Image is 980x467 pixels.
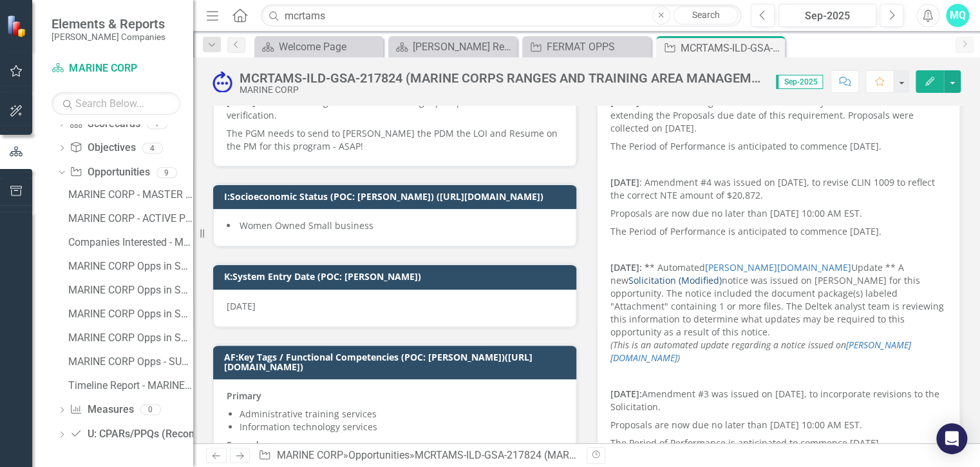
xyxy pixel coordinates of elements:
a: MARINE CORP Opps in STEP 1 [65,280,193,301]
a: MARINE CORP - ACTIVE PROGRAMS [65,208,193,229]
a: MARINE CORP - MASTER LIST [65,184,193,205]
span: Sep-2025 [776,75,823,89]
input: Search Below... [52,92,180,115]
p: Proposals are now due no later than [DATE] 10:00 AM EST. [610,416,947,434]
div: MARINE CORP Opps in STEP 0 [68,261,193,272]
span: Women Owned Small business [240,219,373,232]
a: Timeline Report - MARINE CORP [65,375,193,396]
a: MARINE CORP [52,61,180,76]
button: Sep-2025 [778,4,876,27]
p: The PGM needs to send to [PERSON_NAME] the PDM the LOI and Resume on the PM for this program - ASAP! [227,124,563,153]
em: ) [677,352,680,364]
a: MARINE CORP Opps in STEP 2 [65,304,193,324]
strong: [DATE]: * [610,261,650,273]
div: Sep-2025 [783,8,872,24]
strong: Primary [227,390,261,402]
div: [PERSON_NAME] Report Dashboard [413,39,514,55]
div: Timeline Report - MARINE CORP [68,380,193,392]
div: MCRTAMS-ILD-GSA-217824 (MARINE CORPS RANGES AND TRAINING AREA MANAGEMENT SYSTEMS) [681,40,782,56]
div: MARINE CORP - ACTIVE PROGRAMS [68,213,193,224]
a: Objectives [70,141,135,155]
p: The Period of Performance is anticipated to commence [DATE]. [610,434,947,452]
div: 1 [147,118,167,129]
p: Proposals are now due no later than [DATE] 10:00 AM EST. [610,204,947,223]
a: MARINE CORP [277,449,343,461]
a: [PERSON_NAME] Report Dashboard [391,39,514,55]
div: MARINE CORP Opps - SUBMITTED [68,356,193,368]
p: I need a meeting with the Partners to get past performance verification. [227,96,563,124]
div: Open Intercom Messenger [936,423,967,454]
a: MARINE CORP Opps - SUBMITTED [65,352,193,372]
img: Submitted [212,72,233,92]
li: Information technology services [240,421,563,433]
li: Administrative training services [240,408,563,421]
h3: AF:Key Tags / Functional Competencies (POC: [PERSON_NAME])([URL][DOMAIN_NAME]) [224,352,570,372]
div: MARINE CORP Opps in STEP 1 [68,284,193,296]
a: MARINE CORP Opps in STEP 0 [65,256,193,277]
p: Amendment #3 was issued on [DATE], to incorporate revisions to the Solicitation. [610,385,947,416]
a: FERMAT OPPS [525,39,648,55]
p: : Amendment #4 was issued on [DATE], to revise CLIN 1009 to reflect the correct NTE amount of $20... [610,174,947,204]
div: MARINE CORP Opps in STEP 3 [68,332,193,344]
div: MARINE CORP - MASTER LIST [68,189,193,201]
em: (This is an automated update regarding a notice issued on [610,339,846,351]
strong: [DATE] [610,96,639,108]
div: 0 [140,404,161,415]
strong: [DATE]: [610,388,642,400]
strong: [DATE] [610,176,639,188]
span: Elements & Reports [52,16,165,32]
img: ClearPoint Strategy [6,14,29,37]
p: * Automated Update ** A new notice was issued on [PERSON_NAME] for this opportunity. The notice i... [610,259,947,367]
a: Search [674,6,738,25]
a: Companies Interested - MARINE CORP [65,232,193,253]
h3: I:Socioeconomic Status (POC: [PERSON_NAME]) ([URL][DOMAIN_NAME]) [224,192,570,201]
a: Opportunities [348,449,410,461]
strong: Secondary [227,439,273,451]
a: U: CPARs/PPQs (Recommended T0/T1/T2/T3) [70,427,302,442]
div: Companies Interested - MARINE CORP [68,237,193,248]
small: [PERSON_NAME] Companies [52,32,165,42]
h3: K:System Entry Date (POC: [PERSON_NAME]) [224,272,570,281]
div: MARINE CORP Opps in STEP 2 [68,308,193,320]
div: 9 [156,167,177,178]
a: MARINE CORP Opps in STEP 3 [65,328,193,348]
div: 4 [142,143,163,154]
a: Measures [70,402,133,417]
div: MCRTAMS-ILD-GSA-217824 (MARINE CORPS RANGES AND TRAINING AREA MANAGEMENT SYSTEMS) [240,71,763,85]
a: Welcome Page [258,39,380,55]
div: MARINE CORP [240,85,763,95]
p: The Period of Performance is anticipated to commence [DATE]. [610,223,947,241]
p: The Period of Performance is anticipated to commence [DATE]. [610,137,947,155]
strong: [DATE] [227,96,256,108]
div: MCRTAMS-ILD-GSA-217824 (MARINE CORPS RANGES AND TRAINING AREA MANAGEMENT SYSTEMS) [415,449,887,461]
a: [PERSON_NAME][DOMAIN_NAME] [705,261,851,273]
div: FERMAT OPPS [547,39,648,55]
a: [PERSON_NAME][DOMAIN_NAME] [610,339,911,364]
div: » » [258,448,576,463]
span: [DATE] [227,300,256,312]
div: Welcome Page [279,39,380,55]
a: Solicitation (Modified) [628,274,722,286]
button: MQ [946,4,969,27]
a: Opportunities [70,165,149,180]
p: : The Contracting Office has not issued any further Modifications extending the Proposals due dat... [610,96,947,137]
input: Search ClearPoint... [261,5,741,27]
